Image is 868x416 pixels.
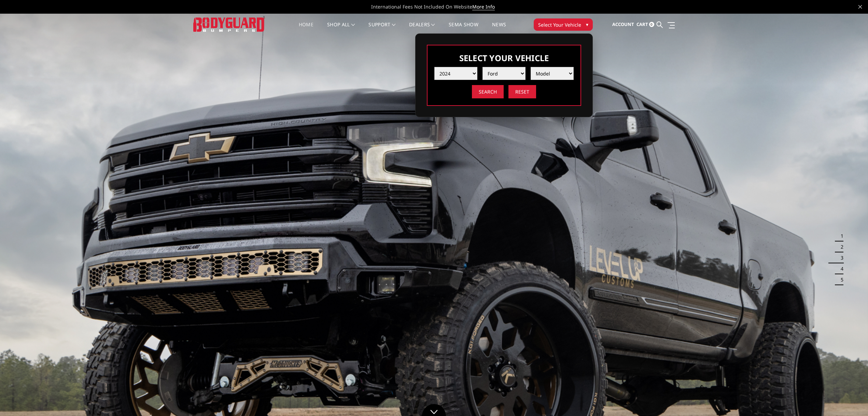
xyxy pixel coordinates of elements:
[834,383,868,416] iframe: Chat Widget
[837,231,843,241] button: 1 of 5
[534,18,593,31] button: Select Your Vehicle
[193,17,265,31] img: BODYGUARD BUMPERS
[434,52,574,64] h3: Select Your Vehicle
[492,22,506,36] a: News
[636,15,654,34] a: Cart 0
[472,85,504,98] input: Search
[449,22,478,36] a: SEMA Show
[636,21,648,27] span: Cart
[586,21,588,28] span: ▾
[538,21,581,28] span: Select Your Vehicle
[612,15,634,34] a: Account
[299,22,313,36] a: Home
[837,274,843,285] button: 5 of 5
[837,263,843,274] button: 4 of 5
[612,21,634,27] span: Account
[508,85,536,98] input: Reset
[409,22,435,36] a: Dealers
[368,22,395,36] a: Support
[649,22,654,27] span: 0
[472,3,495,10] a: More Info
[327,22,355,36] a: shop all
[837,252,843,263] button: 3 of 5
[837,241,843,252] button: 2 of 5
[422,404,446,416] a: Click to Down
